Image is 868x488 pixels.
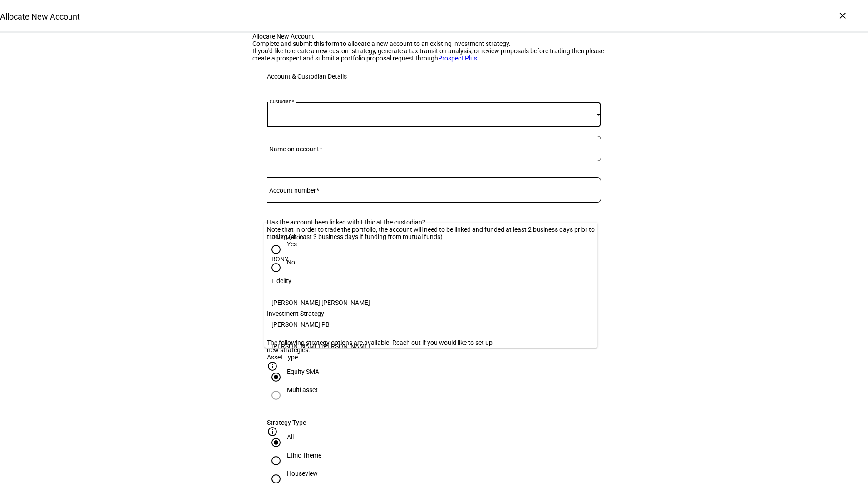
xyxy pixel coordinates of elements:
[271,299,370,306] span: [PERSON_NAME] [PERSON_NAME]
[271,255,288,263] span: BONY
[271,277,291,284] span: Fidelity
[271,234,304,241] span: BNY Mellon
[271,321,330,328] span: [PERSON_NAME] PB
[271,343,370,350] span: [PERSON_NAME] [PERSON_NAME]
